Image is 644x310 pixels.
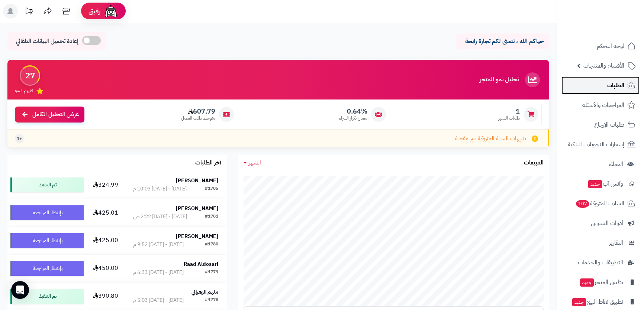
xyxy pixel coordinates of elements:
[572,298,586,306] span: جديد
[88,7,100,16] span: رفيق
[455,134,526,143] span: تنبيهات السلة المتروكة غير مفعلة
[176,177,218,185] strong: [PERSON_NAME]
[568,139,624,150] span: إشعارات التحويلات البنكية
[15,88,33,94] span: تقييم النمو
[244,159,261,167] a: الشهر
[339,115,367,121] span: معدل تكرار الشراء
[87,227,125,254] td: 425.00
[32,110,79,119] span: عرض التحليل الكامل
[176,232,218,240] strong: [PERSON_NAME]
[498,107,520,115] span: 1
[561,116,640,134] a: طلبات الإرجاع
[15,107,84,123] a: عرض التحليل الكامل
[561,234,640,252] a: التقارير
[609,238,623,248] span: التقارير
[583,61,624,71] span: الأقسام والمنتجات
[609,159,623,169] span: العملاء
[133,213,187,221] div: [DATE] - [DATE] 2:22 ص
[176,205,218,212] strong: [PERSON_NAME]
[498,115,520,121] span: طلبات الشهر
[205,185,218,193] div: #1785
[11,281,29,299] div: Open Intercom Messenger
[87,171,125,199] td: 324.99
[181,115,215,121] span: متوسط طلب العميل
[133,297,184,304] div: [DATE] - [DATE] 5:03 م
[133,185,187,193] div: [DATE] - [DATE] 10:03 م
[561,96,640,114] a: المراجعات والأسئلة
[480,76,519,83] h3: تحليل نمو المتجر
[10,233,84,248] div: بإنتظار المراجعة
[87,199,125,226] td: 425.01
[133,241,184,248] div: [DATE] - [DATE] 9:52 م
[133,269,184,276] div: [DATE] - [DATE] 6:33 م
[17,136,22,142] span: +1
[10,177,84,192] div: تم التنفيذ
[561,195,640,212] a: السلات المتروكة107
[205,241,218,248] div: #1780
[594,120,624,130] span: طلبات الإرجاع
[20,4,38,20] a: تحديثات المنصة
[580,278,594,287] span: جديد
[561,155,640,173] a: العملاء
[571,297,623,307] span: تطبيق نقاط البيع
[249,158,261,167] span: الشهر
[561,214,640,232] a: أدوات التسويق
[561,136,640,153] a: إشعارات التحويلات البنكية
[578,257,623,268] span: التطبيقات والخدمات
[588,180,602,188] span: جديد
[576,200,589,208] span: 107
[607,80,624,91] span: الطلبات
[195,160,221,166] h3: آخر الطلبات
[10,289,84,304] div: تم التنفيذ
[561,273,640,291] a: تطبيق المتجرجديد
[10,261,84,276] div: بإنتظار المراجعة
[579,277,623,287] span: تطبيق المتجر
[103,4,118,19] img: ai-face.png
[582,100,624,110] span: المراجعات والأسئلة
[205,297,218,304] div: #1778
[575,198,624,209] span: السلات المتروكة
[591,218,623,228] span: أدوات التسويق
[561,37,640,55] a: لوحة التحكم
[181,107,215,115] span: 607.79
[87,283,125,310] td: 390.80
[561,175,640,193] a: وآتس آبجديد
[205,213,218,221] div: #1781
[462,37,544,46] p: حياكم الله ، نتمنى لكم تجارة رابحة
[597,41,624,51] span: لوحة التحكم
[593,19,637,35] img: logo-2.png
[205,269,218,276] div: #1779
[16,37,78,46] span: إعادة تحميل البيانات التلقائي
[191,288,218,296] strong: ملهم الزهراني
[87,255,125,282] td: 450.00
[10,205,84,220] div: بإنتظار المراجعة
[339,107,367,115] span: 0.64%
[587,179,623,189] span: وآتس آب
[184,260,218,268] strong: Raad Aldosari
[561,76,640,94] a: الطلبات
[561,254,640,271] a: التطبيقات والخدمات
[524,160,544,166] h3: المبيعات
